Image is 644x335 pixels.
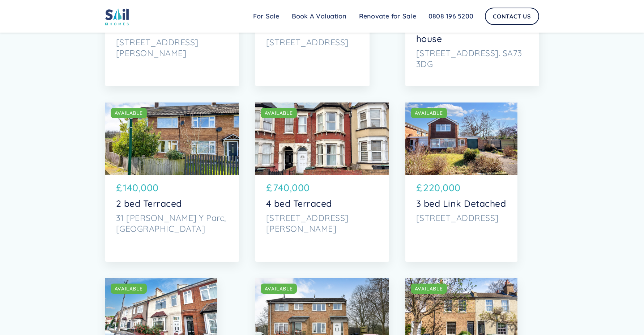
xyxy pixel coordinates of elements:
[266,180,273,195] p: £
[415,285,443,292] div: AVAILABLE
[266,213,378,234] p: [STREET_ADDRESS][PERSON_NAME]
[405,102,517,262] a: AVAILABLE£220,0003 bed Link Detached[STREET_ADDRESS]
[105,102,239,262] a: AVAILABLE£140,0002 bed Terraced31 [PERSON_NAME] Y Parc, [GEOGRAPHIC_DATA]
[116,213,228,234] p: 31 [PERSON_NAME] Y Parc, [GEOGRAPHIC_DATA]
[416,198,507,209] p: 3 bed Link Detached
[416,22,528,44] p: 6 bed end of terrace house
[286,9,353,24] a: Book A Valuation
[422,9,479,24] a: 0808 196 5200
[116,180,123,195] p: £
[265,109,293,117] div: AVAILABLE
[105,7,129,25] img: sail home logo colored
[266,22,359,33] p: 3 bed Semi Detached
[255,102,389,262] a: AVAILABLE£740,0004 bed Terraced[STREET_ADDRESS][PERSON_NAME]
[266,37,359,48] p: [STREET_ADDRESS]
[485,8,539,25] a: Contact Us
[247,9,286,24] a: For Sale
[116,37,228,59] p: [STREET_ADDRESS][PERSON_NAME]
[116,198,228,209] p: 2 bed Terraced
[273,180,310,195] p: 740,000
[416,48,528,70] p: [STREET_ADDRESS]. SA73 3DG
[416,213,507,223] p: [STREET_ADDRESS]
[266,198,378,209] p: 4 bed Terraced
[265,285,293,292] div: AVAILABLE
[353,9,422,24] a: Renovate for Sale
[116,22,228,33] p: 3 bed detached house
[123,180,159,195] p: 140,000
[423,180,461,195] p: 220,000
[416,180,423,195] p: £
[115,109,143,117] div: AVAILABLE
[115,285,143,292] div: AVAILABLE
[415,109,443,117] div: AVAILABLE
